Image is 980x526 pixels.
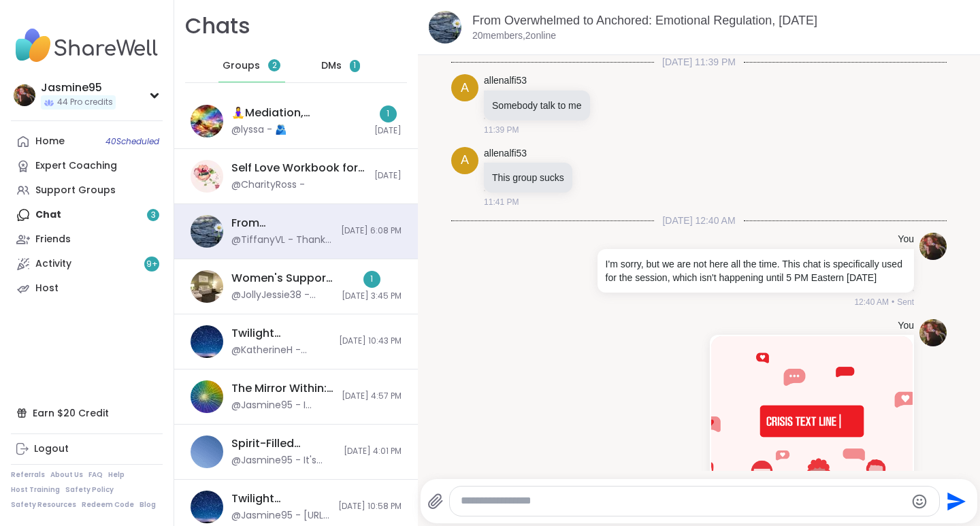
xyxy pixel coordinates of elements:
span: 2 [272,60,277,71]
p: Somebody talk to me [492,99,582,112]
a: Host Training [11,485,60,495]
div: 1 [363,271,380,288]
span: 11:41 PM [484,196,519,208]
div: Logout [34,442,69,456]
p: This group sucks [492,171,564,184]
div: @Jasmine95 - I return to myself with grace, honesty, and love. [231,399,333,412]
div: @KatherineH - Thanks for hosting [PERSON_NAME]! [231,344,331,357]
div: Earn $20 Credit [11,401,163,425]
button: Send [940,486,970,516]
a: Activity9+ [11,252,163,276]
span: DMs [321,59,342,73]
img: Self Love Workbook for Women, Oct 15 [191,160,223,193]
span: [DATE] 10:43 PM [339,335,402,347]
h4: You [898,319,914,333]
a: From Overwhelmed to Anchored: Emotional Regulation, [DATE] [472,14,817,27]
img: From Overwhelmed to Anchored: Emotional Regulation, Oct 14 [429,11,461,44]
img: https://sharewell-space-live.sfo3.digitaloceanspaces.com/user-generated/0818d3a5-ec43-4745-9685-c... [919,319,947,346]
div: From Overwhelmed to Anchored: Emotional Regulation, [DATE] [231,216,333,231]
span: [DATE] 10:58 PM [338,501,402,512]
span: [DATE] 4:57 PM [342,391,402,402]
div: @Jasmine95 - [URL][DOMAIN_NAME] [231,509,330,523]
h4: You [898,233,914,246]
div: @Jasmine95 - It's always my pleasure! [231,454,336,467]
a: FAQ [88,470,103,480]
a: Home40Scheduled [11,129,163,154]
div: 1 [380,105,397,122]
img: 🧘‍♀️Mediation, Mindfulness & Magic 🔮 , Oct 15 [191,105,223,137]
p: 20 members, 2 online [472,29,556,43]
span: [DATE] [374,170,402,182]
textarea: Type your message [461,494,905,508]
span: [DATE] 4:01 PM [344,446,402,457]
span: a [461,79,469,97]
div: Home [35,135,65,148]
div: @JollyJessie38 - [DOMAIN_NAME][URL] [231,289,333,302]
div: The Mirror Within: Return to Your True Self, [DATE] [231,381,333,396]
div: Spirit-Filled Sundays, [DATE] [231,436,336,451]
div: Twilight Tranquility: Guided Meditations , [DATE] [231,326,331,341]
span: • [892,296,894,308]
img: Women's Support Haven, Oct 14 [191,270,223,303]
a: Redeem Code [82,500,134,510]
a: Help [108,470,125,480]
a: Safety Policy [65,485,114,495]
img: 24/7 Free Confidential Mental Health Support [711,336,913,506]
a: Logout [11,437,163,461]
div: Jasmine95 [41,80,116,95]
div: Women's Support Haven, [DATE] [231,271,333,286]
span: Sent [897,296,914,308]
a: Friends [11,227,163,252]
img: From Overwhelmed to Anchored: Emotional Regulation, Oct 14 [191,215,223,248]
span: [DATE] 12:40 AM [654,214,743,227]
p: I'm sorry, but we are not here all the time. This chat is specifically used for the session, whic... [606,257,906,284]
span: [DATE] 6:08 PM [341,225,402,237]
a: allenalfi53 [484,74,527,88]
a: allenalfi53 [484,147,527,161]
img: ShareWell Nav Logo [11,22,163,69]
div: Friends [35,233,71,246]
div: Activity [35,257,71,271]
div: Support Groups [35,184,116,197]
span: 40 Scheduled [105,136,159,147]
a: Expert Coaching [11,154,163,178]
a: Support Groups [11,178,163,203]
span: 1 [353,60,356,71]
span: 11:39 PM [484,124,519,136]
div: @TiffanyVL - Thank you so much for spending this time with me [DATE] — for slowing down, breathin... [231,233,333,247]
a: Blog [140,500,156,510]
span: a [461,151,469,169]
a: About Us [50,470,83,480]
img: The Mirror Within: Return to Your True Self, Oct 13 [191,380,223,413]
span: [DATE] [374,125,402,137]
span: 44 Pro credits [57,97,113,108]
div: 🧘‍♀️Mediation, Mindfulness & Magic 🔮 , [DATE] [231,105,366,120]
div: @CharityRoss - [231,178,305,192]
iframe: Spotlight [355,60,365,71]
span: [DATE] 3:45 PM [342,291,402,302]
img: Twilight Tranquility: Guided Meditations , Oct 11 [191,491,223,523]
img: https://sharewell-space-live.sfo3.digitaloceanspaces.com/user-generated/0818d3a5-ec43-4745-9685-c... [919,233,947,260]
button: Emoji picker [911,493,928,510]
span: 12:40 AM [854,296,889,308]
div: Self Love Workbook for Women, [DATE] [231,161,366,176]
span: 9 + [146,259,158,270]
img: Twilight Tranquility: Guided Meditations , Oct 13 [191,325,223,358]
a: Host [11,276,163,301]
div: Host [35,282,59,295]
div: Expert Coaching [35,159,117,173]
div: Twilight Tranquility: Guided Meditations , [DATE] [231,491,330,506]
div: @lyssa - 🫂 [231,123,287,137]
img: Jasmine95 [14,84,35,106]
span: [DATE] 11:39 PM [654,55,744,69]
img: Spirit-Filled Sundays, Oct 12 [191,435,223,468]
h1: Chats [185,11,250,42]
a: Safety Resources [11,500,76,510]
span: Groups [223,59,260,73]
a: Referrals [11,470,45,480]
